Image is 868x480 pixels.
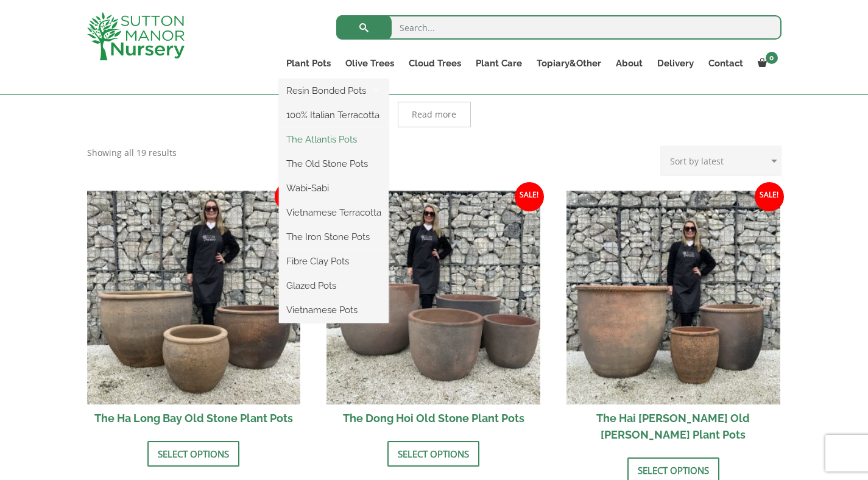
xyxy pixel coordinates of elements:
a: Resin Bonded Pots [279,82,389,100]
input: Search... [336,15,782,40]
img: The Dong Hoi Old Stone Plant Pots [326,191,540,404]
a: Sale! The Hai [PERSON_NAME] Old [PERSON_NAME] Plant Pots [566,191,780,448]
span: Sale! [755,182,784,211]
a: Topiary&Other [529,55,609,72]
a: The Old Stone Pots [279,155,389,173]
a: 0 [750,55,782,72]
h2: The Dong Hoi Old Stone Plant Pots [326,404,540,432]
a: About [609,55,650,72]
h2: The Hai [PERSON_NAME] Old [PERSON_NAME] Plant Pots [566,404,780,448]
span: Sale! [515,182,544,211]
a: Vietnamese Terracotta [279,203,389,222]
a: Sale! The Dong Hoi Old Stone Plant Pots [326,191,540,432]
a: Vietnamese Pots [279,301,389,319]
h2: The Ha Long Bay Old Stone Plant Pots [87,404,301,432]
a: Glazed Pots [279,277,389,295]
a: The Atlantis Pots [279,130,389,149]
a: 100% Italian Terracotta [279,106,389,124]
a: Delivery [650,55,701,72]
select: Shop order [660,146,782,176]
a: Contact [701,55,750,72]
a: Cloud Trees [401,55,468,72]
a: Plant Pots [279,55,338,72]
a: Olive Trees [338,55,401,72]
img: The Hai Phong Old Stone Plant Pots [566,191,780,404]
a: Fibre Clay Pots [279,252,389,270]
a: Wabi-Sabi [279,179,389,197]
img: The Ha Long Bay Old Stone Plant Pots [87,191,301,404]
a: Select options for “The Dong Hoi Old Stone Plant Pots” [387,441,479,467]
img: logo [87,12,185,60]
a: The Iron Stone Pots [279,228,389,246]
span: Sale! [275,182,304,211]
span: Read more [412,110,456,119]
a: Plant Care [468,55,529,72]
p: Showing all 19 results [87,146,177,160]
a: Sale! The Ha Long Bay Old Stone Plant Pots [87,191,301,432]
span: 0 [766,52,778,64]
a: Select options for “The Ha Long Bay Old Stone Plant Pots” [147,441,239,467]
